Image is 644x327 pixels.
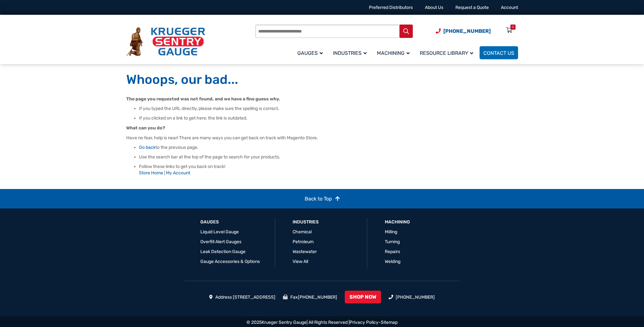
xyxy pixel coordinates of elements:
li: to the previous page. [139,144,518,151]
a: Privacy Policy [350,320,378,325]
span: | [164,170,165,176]
div: 0 [512,25,514,30]
span: Resource Library [420,50,473,56]
a: Wastewater [293,249,317,254]
strong: What can you do? [126,125,165,131]
a: Repairs [385,249,400,254]
a: Resource Library [416,45,480,60]
a: About Us [425,5,443,10]
a: Gauges [294,45,329,60]
a: My Account [166,170,190,176]
a: Store Home [139,170,163,176]
li: If you typed the URL directly, please make sure the spelling is correct. [139,105,518,112]
a: GAUGES [200,219,219,225]
a: Liquid Level Gauge [200,229,239,235]
li: Fax [283,294,337,301]
a: Phone Number (920) 434-8860 [436,27,491,35]
a: Welding [385,259,400,264]
li: Address [STREET_ADDRESS] [209,294,276,301]
span: Industries [333,50,367,56]
a: Industries [329,45,373,60]
a: Go back [139,145,156,150]
a: Milling [385,229,397,235]
a: Gauge Accessories & Options [200,259,260,264]
a: Machining [373,45,416,60]
a: Overfill Alert Gauges [200,239,241,244]
a: SHOP NOW [345,291,381,303]
h1: Whoops, our bad... [126,72,518,88]
a: Sitemap [381,320,398,325]
a: Turning [385,239,400,244]
a: [PHONE_NUMBER] [396,294,435,300]
a: Chemical [293,229,312,235]
a: Preferred Distributors [369,5,413,10]
li: Use the search bar at the top of the page to search for your products. [139,154,518,160]
strong: The page you requested was not found, and we have a fine guess why. [126,96,280,102]
li: If you clicked on a link to get here, the link is outdated. [139,115,518,121]
a: Account [501,5,518,10]
a: Contact Us [480,46,518,59]
span: Contact Us [483,50,514,56]
a: Leak Detection Gauge [200,249,246,254]
span: Gauges [297,50,323,56]
li: Follow these links to get you back on track! [139,163,518,176]
a: View All [293,259,308,264]
a: Petroleum [293,239,314,244]
span: [PHONE_NUMBER] [443,28,491,34]
img: Krueger Sentry Gauge [126,27,205,56]
a: Request a Quote [455,5,489,10]
a: Machining [385,219,410,225]
a: Industries [293,219,319,225]
p: Have no fear, help is near! There are many ways you can get back on track with Magento Store. [126,134,518,141]
a: Krueger Sentry Gauge [262,320,307,325]
span: Machining [377,50,410,56]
